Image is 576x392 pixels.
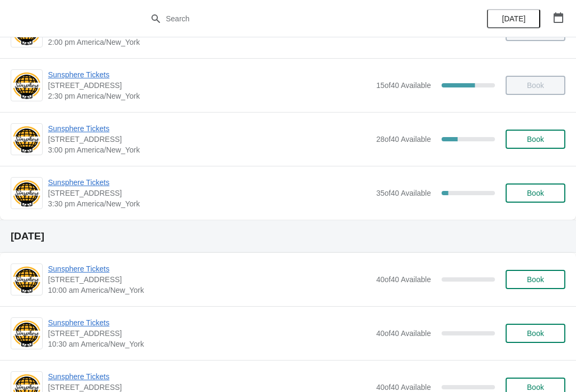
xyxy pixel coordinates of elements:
button: Book [506,324,565,343]
span: 3:30 pm America/New_York [48,198,371,209]
span: Book [527,275,544,284]
span: Book [527,189,544,197]
span: Sunsphere Tickets [48,371,371,382]
h2: [DATE] [11,231,565,242]
span: 2:00 pm America/New_York [48,37,371,47]
span: [STREET_ADDRESS] [48,188,371,198]
img: Sunsphere Tickets | 810 Clinch Avenue, Knoxville, TN, USA | 3:00 pm America/New_York [11,125,42,154]
span: Sunsphere Tickets [48,177,371,188]
span: 2:30 pm America/New_York [48,91,371,101]
input: Search [165,9,432,28]
button: [DATE] [487,9,540,28]
span: 10:00 am America/New_York [48,285,371,295]
span: 40 of 40 Available [376,275,431,284]
span: [STREET_ADDRESS] [48,80,371,91]
span: Book [527,329,544,338]
span: [STREET_ADDRESS] [48,134,371,145]
span: 10:30 am America/New_York [48,339,371,349]
button: Book [506,130,565,149]
span: Book [527,383,544,391]
img: Sunsphere Tickets | 810 Clinch Avenue, Knoxville, TN, USA | 3:30 pm America/New_York [11,179,42,208]
button: Book [506,270,565,289]
span: Book [527,135,544,143]
span: [STREET_ADDRESS] [48,328,371,339]
span: 40 of 40 Available [376,329,431,338]
img: Sunsphere Tickets | 810 Clinch Avenue, Knoxville, TN, USA | 10:00 am America/New_York [11,265,42,294]
span: 3:00 pm America/New_York [48,145,371,155]
span: [DATE] [502,14,525,23]
span: [STREET_ADDRESS] [48,274,371,285]
span: Sunsphere Tickets [48,123,371,134]
span: Sunsphere Tickets [48,263,371,274]
span: Sunsphere Tickets [48,317,371,328]
span: 35 of 40 Available [376,189,431,197]
img: Sunsphere Tickets | 810 Clinch Avenue, Knoxville, TN, USA | 2:30 pm America/New_York [11,71,42,100]
span: 40 of 40 Available [376,383,431,391]
img: Sunsphere Tickets | 810 Clinch Avenue, Knoxville, TN, USA | 10:30 am America/New_York [11,319,42,348]
span: 28 of 40 Available [376,135,431,143]
span: 15 of 40 Available [376,81,431,90]
span: Sunsphere Tickets [48,69,371,80]
button: Book [506,183,565,203]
